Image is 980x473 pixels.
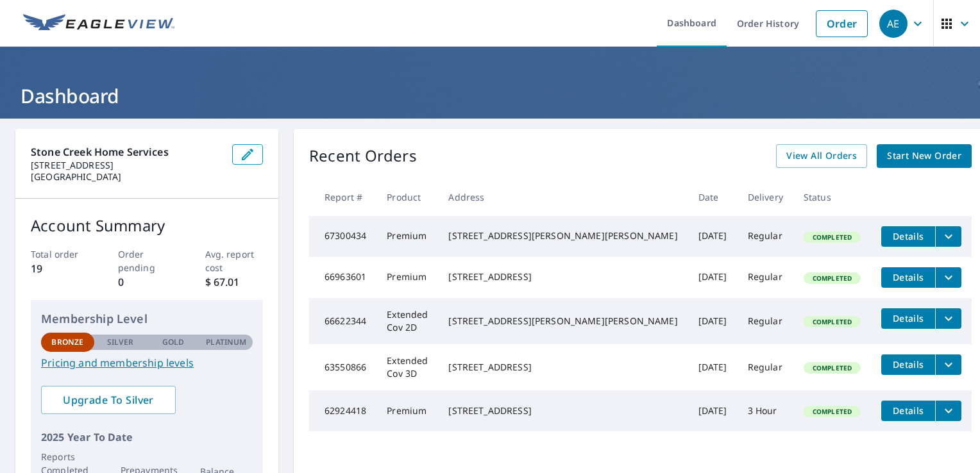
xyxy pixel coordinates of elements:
span: Details [889,271,927,283]
span: Details [889,312,927,324]
td: 66963601 [309,257,376,298]
td: [DATE] [688,216,738,257]
div: [STREET_ADDRESS][PERSON_NAME][PERSON_NAME] [448,315,677,328]
p: Silver [107,336,134,348]
h1: Dashboard [15,83,965,109]
span: Completed [805,363,859,372]
td: 63550866 [309,344,376,390]
div: [STREET_ADDRESS] [448,270,677,283]
button: detailsBtn-66622344 [881,308,935,329]
td: [DATE] [688,257,738,298]
a: View All Orders [776,144,867,168]
span: Details [889,230,927,242]
span: Details [889,404,927,417]
th: Delivery [738,178,793,216]
span: Upgrade To Silver [51,393,165,407]
td: [DATE] [688,298,738,344]
td: Regular [738,298,793,344]
th: Date [688,178,738,216]
td: 67300434 [309,216,376,257]
th: Product [376,178,438,216]
p: Recent Orders [309,144,417,168]
td: [DATE] [688,390,738,431]
p: 2025 Year To Date [41,429,253,445]
td: Regular [738,344,793,390]
button: filesDropdownBtn-67300434 [935,226,961,247]
td: Premium [376,257,438,298]
td: 3 Hour [738,390,793,431]
p: Stone Creek Home Services [31,144,222,160]
td: Regular [738,257,793,298]
button: filesDropdownBtn-63550866 [935,354,961,375]
span: Details [889,358,927,370]
a: Start New Order [877,144,972,168]
p: Account Summary [31,214,263,237]
p: $ 67.01 [205,274,264,290]
button: filesDropdownBtn-62924418 [935,401,961,421]
div: [STREET_ADDRESS][PERSON_NAME][PERSON_NAME] [448,229,677,242]
span: Completed [805,407,859,416]
th: Report # [309,178,376,216]
p: Order pending [118,247,176,274]
button: filesDropdownBtn-66622344 [935,308,961,329]
button: detailsBtn-67300434 [881,226,935,247]
p: Total order [31,247,89,261]
p: Platinum [206,336,246,348]
p: 0 [118,274,176,290]
td: Extended Cov 2D [376,298,438,344]
th: Status [793,178,871,216]
span: Completed [805,233,859,242]
button: detailsBtn-62924418 [881,401,935,421]
td: [DATE] [688,344,738,390]
p: 19 [31,261,89,276]
td: Premium [376,390,438,431]
span: Completed [805,274,859,283]
td: Extended Cov 3D [376,344,438,390]
a: Upgrade To Silver [41,386,176,414]
button: detailsBtn-63550866 [881,354,935,375]
td: 62924418 [309,390,376,431]
button: filesDropdownBtn-66963601 [935,267,961,288]
span: Start New Order [887,148,961,164]
div: [STREET_ADDRESS] [448,404,677,417]
p: Membership Level [41,310,253,328]
a: Pricing and membership levels [41,355,253,370]
td: Regular [738,216,793,257]
div: [STREET_ADDRESS] [448,361,677,374]
span: Completed [805,317,859,326]
td: 66622344 [309,298,376,344]
div: AE [879,10,908,38]
th: Address [438,178,688,216]
td: Premium [376,216,438,257]
p: Avg. report cost [205,247,264,274]
p: Bronze [51,336,83,348]
p: [STREET_ADDRESS] [31,160,222,171]
p: Gold [162,336,184,348]
span: View All Orders [786,148,857,164]
a: Order [816,10,868,37]
img: EV Logo [23,14,174,33]
p: [GEOGRAPHIC_DATA] [31,171,222,183]
button: detailsBtn-66963601 [881,267,935,288]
